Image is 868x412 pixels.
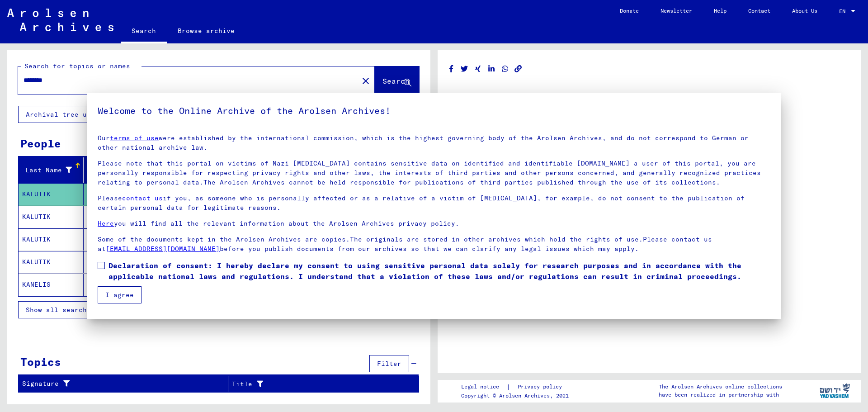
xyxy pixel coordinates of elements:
[98,219,114,227] a: Here
[122,194,163,202] a: contact us
[110,134,159,142] a: terms of use
[98,133,770,152] p: Our were established by the international commission, which is the highest governing body of the ...
[98,235,770,254] p: Some of the documents kept in the Arolsen Archives are copies.The originals are stored in other a...
[98,159,770,187] p: Please note that this portal on victims of Nazi [MEDICAL_DATA] contains sensitive data on identif...
[98,219,770,228] p: you will find all the relevant information about the Arolsen Archives privacy policy.
[98,286,142,303] button: I agree
[98,194,770,213] p: Please if you, as someone who is personally affected or as a relative of a victim of [MEDICAL_DAT...
[106,245,220,253] a: [EMAIL_ADDRESS][DOMAIN_NAME]
[98,104,770,118] h5: Welcome to the Online Archive of the Arolsen Archives!
[108,260,770,282] span: Declaration of consent: I hereby declare my consent to using sensitive personal data solely for r...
